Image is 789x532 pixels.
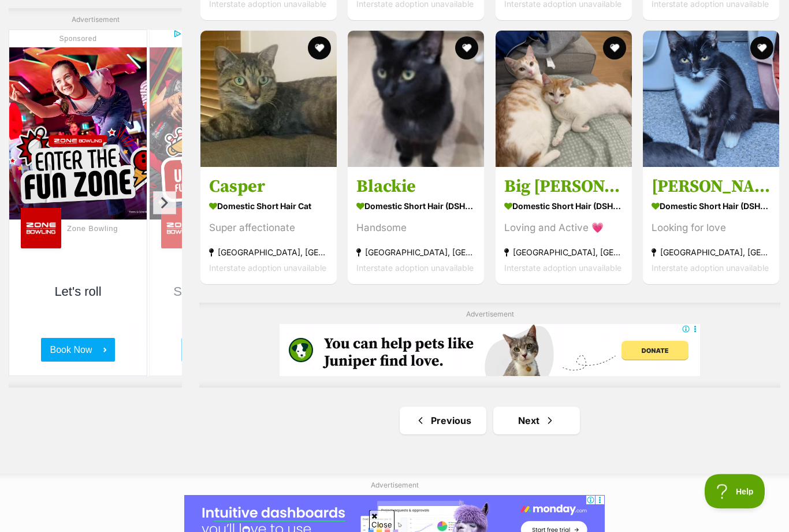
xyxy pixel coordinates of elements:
a: Previous page [400,407,486,435]
span: Interstate adoption unavailable [209,263,326,273]
img: Blackie - Domestic Short Hair (DSH) Cat [348,31,484,168]
nav: Pagination [199,407,780,435]
a: Let's roll [46,255,92,269]
div: Loving and Active 💗 [504,221,623,236]
h3: Blackie [356,176,475,198]
button: favourite [456,37,479,60]
span: Interstate adoption unavailable [504,263,621,273]
h3: Casper [209,176,328,198]
span: Interstate adoption unavailable [356,263,474,273]
h3: Big [PERSON_NAME] and [PERSON_NAME]💗 [504,176,623,198]
div: Advertisement [9,9,182,388]
div: Advertisement [199,303,780,388]
button: favourite [308,37,331,60]
a: Zone Bowling [58,195,109,203]
span: Book Now [42,315,84,326]
span: Close [369,510,394,530]
strong: Domestic Short Hair (DSH) Cat [652,198,771,215]
a: Save up to 30% [165,255,254,269]
img: Myles - Domestic Short Hair (DSH) Cat [643,31,779,168]
button: favourite [750,37,773,60]
a: Next page [493,407,580,435]
iframe: Advertisement [280,325,700,377]
a: Blackie Domestic Short Hair (DSH) Cat Handsome [GEOGRAPHIC_DATA], [GEOGRAPHIC_DATA] Interstate ad... [348,168,484,285]
strong: [GEOGRAPHIC_DATA], [GEOGRAPHIC_DATA] [504,245,623,261]
div: Looking for love [652,221,771,236]
button: favourite [603,37,626,60]
a: Sponsored [50,5,88,13]
strong: [GEOGRAPHIC_DATA], [GEOGRAPHIC_DATA] [652,245,771,261]
a: Book Now [173,308,247,332]
div: Handsome [356,221,475,236]
iframe: Advertisement [9,30,182,377]
strong: [GEOGRAPHIC_DATA], [GEOGRAPHIC_DATA] [356,245,475,261]
a: Big [PERSON_NAME] and [PERSON_NAME]💗 Domestic Short Hair (DSH) Cat Loving and Active 💗 [GEOGRAPHI... [496,168,632,285]
h3: [PERSON_NAME] [652,176,771,198]
iframe: Help Scout Beacon - Open [705,474,766,509]
strong: Domestic Short Hair Cat [209,198,328,215]
strong: [GEOGRAPHIC_DATA], [GEOGRAPHIC_DATA] [209,245,328,261]
a: Book Now ⌃ [32,308,107,332]
img: Big Bobby and Ashley💗 - Domestic Short Hair (DSH) Cat [496,31,632,168]
a: [PERSON_NAME] Domestic Short Hair (DSH) Cat Looking for love [GEOGRAPHIC_DATA], [GEOGRAPHIC_DATA]... [643,168,779,285]
span: Interstate adoption unavailable [652,263,769,273]
strong: Domestic Short Hair (DSH) Cat [504,198,623,215]
strong: Domestic Short Hair (DSH) Cat [356,198,475,215]
button: Next Slide [144,162,168,185]
div: Super affectionate [209,221,328,236]
img: Casper - Domestic Short Hair Cat [200,31,337,168]
span: ⌃ [87,317,99,325]
a: Casper Domestic Short Hair Cat Super affectionate [GEOGRAPHIC_DATA], [GEOGRAPHIC_DATA] Interstate... [200,168,337,285]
